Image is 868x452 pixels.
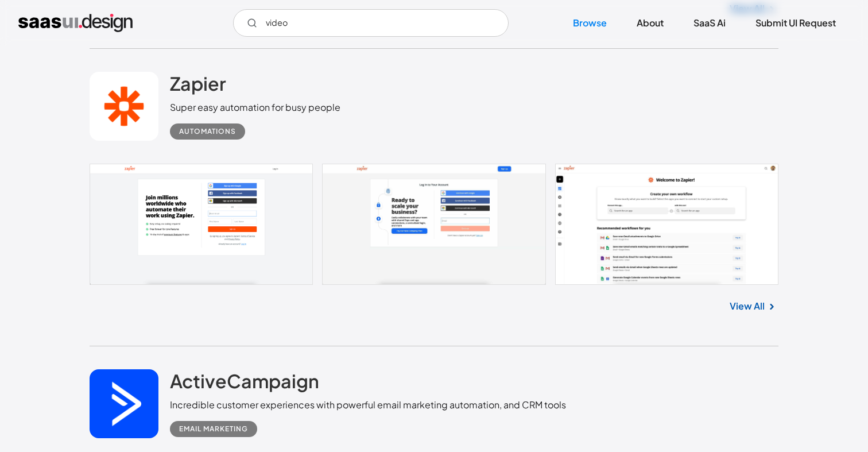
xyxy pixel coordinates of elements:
[179,125,236,138] div: Automations
[170,398,566,412] div: Incredible customer experiences with powerful email marketing automation, and CRM tools
[170,72,226,101] a: Zapier
[233,9,509,37] form: Email Form
[170,369,319,398] a: ActiveCampaign
[559,10,621,36] a: Browse
[18,14,133,32] a: home
[730,299,765,313] a: View All
[179,422,248,436] div: Email Marketing
[233,9,509,37] input: Search UI designs you're looking for...
[170,369,319,392] h2: ActiveCampaign
[170,72,226,95] h2: Zapier
[170,101,340,114] div: Super easy automation for busy people
[680,10,739,36] a: SaaS Ai
[742,10,850,36] a: Submit UI Request
[623,10,677,36] a: About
